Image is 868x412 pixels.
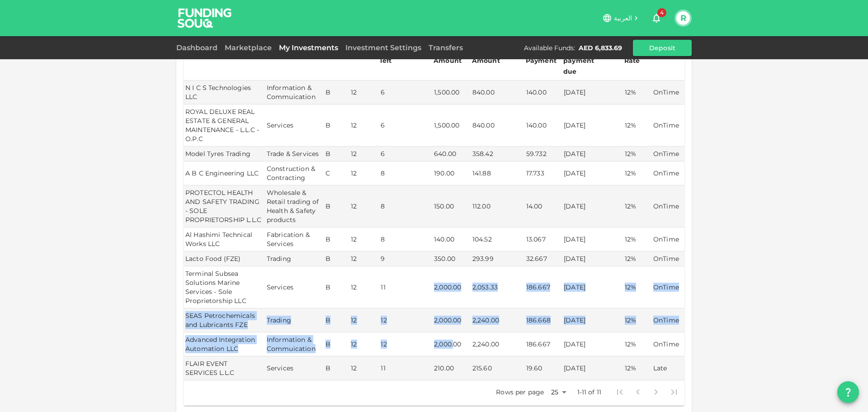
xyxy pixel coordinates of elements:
[623,227,651,251] td: 12%
[265,308,324,332] td: Trading
[547,386,569,399] div: 25
[524,147,562,161] td: 59.732
[562,227,623,251] td: [DATE]
[651,104,684,147] td: OnTime
[471,104,524,147] td: 840.00
[562,266,623,308] td: [DATE]
[623,308,651,332] td: 12%
[623,356,651,380] td: 12%
[349,104,379,147] td: 12
[524,251,562,266] td: 32.667
[562,308,623,332] td: [DATE]
[349,332,379,356] td: 12
[324,266,349,308] td: B
[324,227,349,251] td: B
[379,161,432,185] td: 8
[324,81,349,104] td: B
[349,81,379,104] td: 12
[184,81,265,104] td: N I C S Technologies LLC
[184,332,265,356] td: Advanced Integration Automation LLC
[379,308,432,332] td: 12
[633,40,692,56] button: Deposit
[349,356,379,380] td: 12
[184,356,265,380] td: FLAIR EVENT SERVICES L.L.C
[432,308,471,332] td: 2,000.00
[324,185,349,227] td: B
[265,81,324,104] td: Information & Commuication
[324,308,349,332] td: B
[524,332,562,356] td: 186.667
[379,332,432,356] td: 12
[379,104,432,147] td: 6
[265,227,324,251] td: Fabrication & Services
[623,185,651,227] td: 12%
[623,81,651,104] td: 12%
[471,266,524,308] td: 2,053.33
[432,161,471,185] td: 190.00
[837,381,859,403] button: question
[379,266,432,308] td: 11
[524,266,562,308] td: 186.667
[623,147,651,161] td: 12%
[524,81,562,104] td: 140.00
[562,251,623,266] td: [DATE]
[562,81,623,104] td: [DATE]
[651,185,684,227] td: OnTime
[265,332,324,356] td: Information & Commuication
[524,161,562,185] td: 17.733
[657,8,666,17] span: 4
[651,356,684,380] td: Late
[432,147,471,161] td: 640.00
[577,388,602,397] p: 1-11 of 11
[265,251,324,266] td: Trading
[432,81,471,104] td: 1,500.00
[471,81,524,104] td: 840.00
[324,147,349,161] td: B
[349,227,379,251] td: 12
[651,147,684,161] td: OnTime
[265,185,324,227] td: Wholesale & Retail trading of Health & Safety products
[349,308,379,332] td: 12
[471,161,524,185] td: 141.88
[349,251,379,266] td: 12
[471,251,524,266] td: 293.99
[265,104,324,147] td: Services
[425,43,467,52] a: Transfers
[562,147,623,161] td: [DATE]
[623,266,651,308] td: 12%
[623,251,651,266] td: 12%
[379,356,432,380] td: 11
[379,227,432,251] td: 8
[562,356,623,380] td: [DATE]
[651,308,684,332] td: OnTime
[524,356,562,380] td: 19.60
[651,332,684,356] td: OnTime
[651,161,684,185] td: OnTime
[562,332,623,356] td: [DATE]
[265,147,324,161] td: Trade & Services
[562,161,623,185] td: [DATE]
[471,147,524,161] td: 358.42
[651,266,684,308] td: OnTime
[647,9,665,27] button: 4
[579,43,622,52] div: AED 6,833.69
[184,308,265,332] td: SEAS Petrochemicals and Lubricants FZE
[563,44,609,77] div: Next payment due
[471,332,524,356] td: 2,240.00
[471,185,524,227] td: 112.00
[184,147,265,161] td: Model Tyres Trading
[623,332,651,356] td: 12%
[324,356,349,380] td: B
[496,388,544,397] p: Rows per page
[349,185,379,227] td: 12
[432,251,471,266] td: 350.00
[614,14,632,22] span: العربية
[471,227,524,251] td: 104.52
[379,147,432,161] td: 6
[432,185,471,227] td: 150.00
[651,227,684,251] td: OnTime
[471,356,524,380] td: 215.60
[562,104,623,147] td: [DATE]
[524,185,562,227] td: 14.00
[324,251,349,266] td: B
